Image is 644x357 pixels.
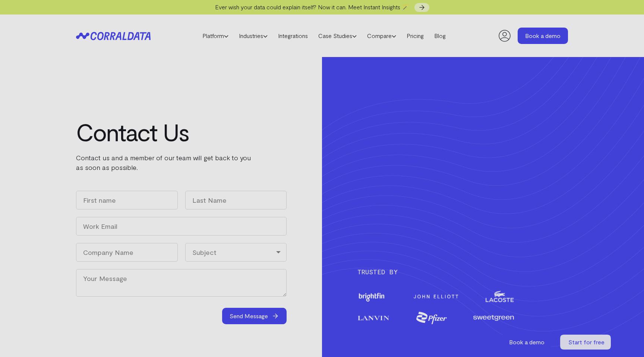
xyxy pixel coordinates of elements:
input: First name [76,191,178,209]
input: Company Name [76,243,178,262]
span: Start for free [568,338,604,345]
span: Book a demo [509,338,544,345]
input: Last Name [185,191,287,209]
div: Subject [185,243,287,262]
a: Blog [429,30,451,41]
a: Compare [362,30,401,41]
span: Send Message [230,312,268,320]
a: Integrations [273,30,313,41]
a: Start for free [560,335,612,350]
h1: Contact Us [76,119,270,145]
a: Industries [234,30,273,41]
h3: Trusted By [357,266,568,277]
p: Contact us and a member of our team will get back to you as soon as possible. [76,153,270,172]
a: Case Studies [313,30,362,41]
a: Book a demo [501,335,553,350]
a: Platform [197,30,234,41]
button: Send Message [222,308,287,324]
input: Work Email [76,217,287,236]
span: Ever wish your data could explain itself? Now it can. Meet Instant Insights 🪄 [215,3,409,10]
a: Pricing [401,30,429,41]
a: Book a demo [518,28,568,44]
